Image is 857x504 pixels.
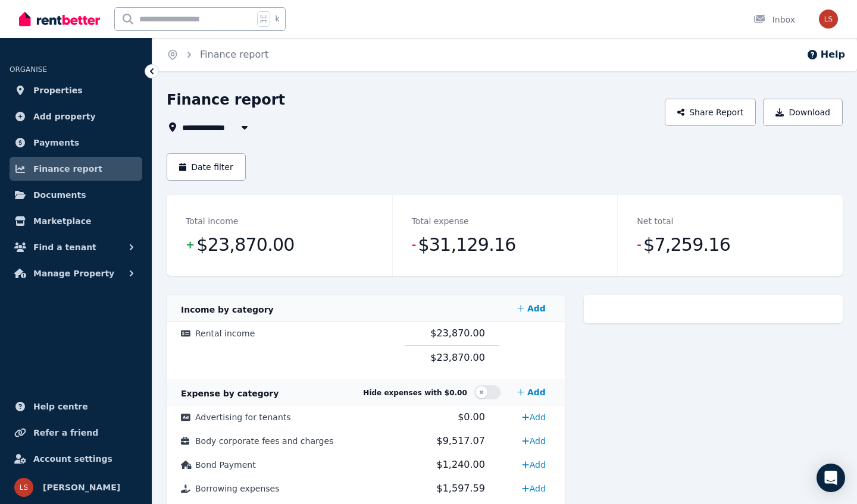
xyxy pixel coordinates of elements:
[430,327,485,339] span: $23,870.00
[753,14,795,26] div: Inbox
[33,214,91,228] span: Marketplace
[14,478,33,497] img: Lachlan Spencer
[200,49,268,60] a: Finance report
[195,412,291,422] span: Advertising for tenants
[33,188,86,202] span: Documents
[33,136,79,150] span: Payments
[517,479,550,498] a: Add
[195,484,279,493] span: Borrowing expenses
[10,421,142,445] a: Refer a friend
[33,83,83,97] span: Properties
[195,329,255,338] span: Rental income
[412,214,469,228] dt: Total expense
[430,352,485,363] span: $23,870.00
[186,237,194,253] span: +
[517,408,550,427] a: Add
[806,48,845,62] button: Help
[437,435,485,446] span: $9,517.07
[195,460,256,470] span: Bond Payment
[10,65,47,74] span: ORGANISE
[181,305,274,314] span: Income by category
[10,235,142,259] button: Find a tenant
[275,14,279,24] span: k
[33,162,102,176] span: Finance report
[512,380,551,404] a: Add
[33,109,96,124] span: Add property
[167,153,246,181] button: Date filter
[33,266,114,281] span: Manage Property
[458,411,485,423] span: $0.00
[10,157,142,181] a: Finance report
[10,131,142,155] a: Payments
[195,436,333,446] span: Body corporate fees and charges
[665,99,756,126] button: Share Report
[167,90,285,109] h1: Finance report
[512,297,551,320] a: Add
[819,10,838,29] img: Lachlan Spencer
[418,233,515,257] span: $31,129.16
[152,38,283,71] nav: Breadcrumb
[10,78,142,102] a: Properties
[33,240,96,254] span: Find a tenant
[363,389,467,397] span: Hide expenses with $0.00
[10,183,142,207] a: Documents
[763,99,843,126] button: Download
[517,455,550,474] a: Add
[33,399,88,414] span: Help centre
[19,10,100,28] img: RentBetter
[10,395,142,418] a: Help centre
[181,389,279,398] span: Expense by category
[817,464,845,492] div: Open Intercom Messenger
[10,209,142,233] a: Marketplace
[643,233,730,257] span: $7,259.16
[517,431,550,451] a: Add
[637,237,641,253] span: -
[196,233,294,257] span: $23,870.00
[10,262,142,285] button: Manage Property
[10,447,142,471] a: Account settings
[437,483,485,494] span: $1,597.59
[43,480,120,494] span: [PERSON_NAME]
[33,452,112,466] span: Account settings
[637,214,673,228] dt: Net total
[437,459,485,470] span: $1,240.00
[412,237,416,253] span: -
[33,426,98,440] span: Refer a friend
[10,105,142,128] a: Add property
[186,214,238,228] dt: Total income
